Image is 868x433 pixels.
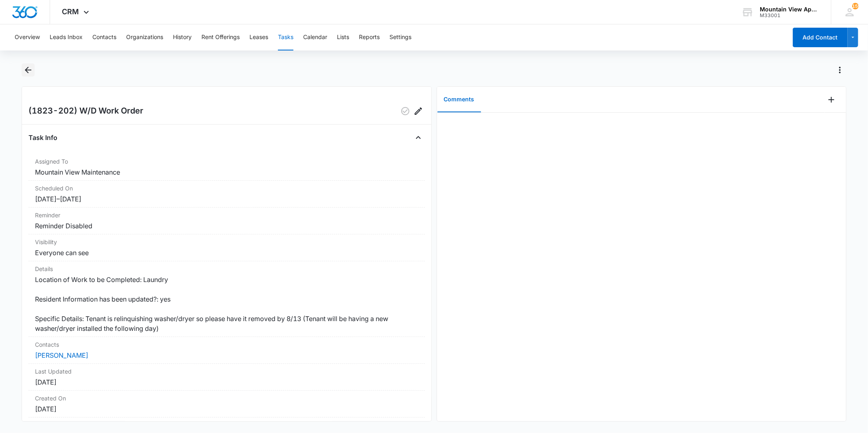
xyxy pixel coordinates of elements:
dt: Details [35,265,418,273]
button: Rent Offerings [201,24,240,50]
div: Assigned ToMountain View Maintenance [28,154,424,181]
button: Settings [389,24,411,50]
button: Edit [412,105,425,118]
dd: [DATE] – [DATE] [35,194,418,204]
div: account id [760,13,819,18]
button: Back [22,63,34,77]
div: Created On[DATE] [28,391,424,418]
div: VisibilityEveryone can see [28,234,424,261]
button: Add Comment [825,93,838,106]
button: History [173,24,192,50]
span: 159 [852,3,859,9]
dt: Reminder [35,211,418,219]
div: ReminderReminder Disabled [28,208,424,234]
button: Contacts [92,24,116,50]
dd: Everyone can see [35,248,418,258]
dd: Mountain View Maintenance [35,167,418,177]
button: Overview [15,24,40,50]
dt: Assigned To [35,157,418,166]
h2: (1823-202) W/D Work Order [28,105,143,118]
button: Leases [249,24,268,50]
button: Lists [337,24,349,50]
div: Contacts[PERSON_NAME] [28,337,424,364]
button: Leads Inbox [50,24,83,50]
dt: Last Updated [35,367,418,376]
button: Add Contact [793,28,848,47]
dt: Assigned By [35,421,418,429]
a: [PERSON_NAME] [35,351,88,359]
dd: [DATE] [35,377,418,387]
button: Actions [833,63,846,77]
div: Scheduled On[DATE]–[DATE] [28,181,424,208]
div: Last Updated[DATE] [28,364,424,391]
button: Organizations [126,24,163,50]
button: Close [412,131,425,144]
div: notifications count [852,3,859,9]
button: Comments [437,87,481,112]
dd: [DATE] [35,404,418,414]
dt: Created On [35,394,418,402]
dt: Visibility [35,238,418,246]
dd: Reminder Disabled [35,221,418,231]
h4: Task Info [28,133,57,142]
div: account name [760,6,819,13]
div: DetailsLocation of Work to be Completed: Laundry Resident Information has been updated?: yes Spec... [28,261,424,337]
dd: Location of Work to be Completed: Laundry Resident Information has been updated?: yes Specific De... [35,275,418,333]
span: CRM [62,7,79,16]
button: Reports [359,24,380,50]
button: Calendar [303,24,327,50]
button: Tasks [278,24,293,50]
dt: Contacts [35,340,418,349]
dt: Scheduled On [35,184,418,192]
